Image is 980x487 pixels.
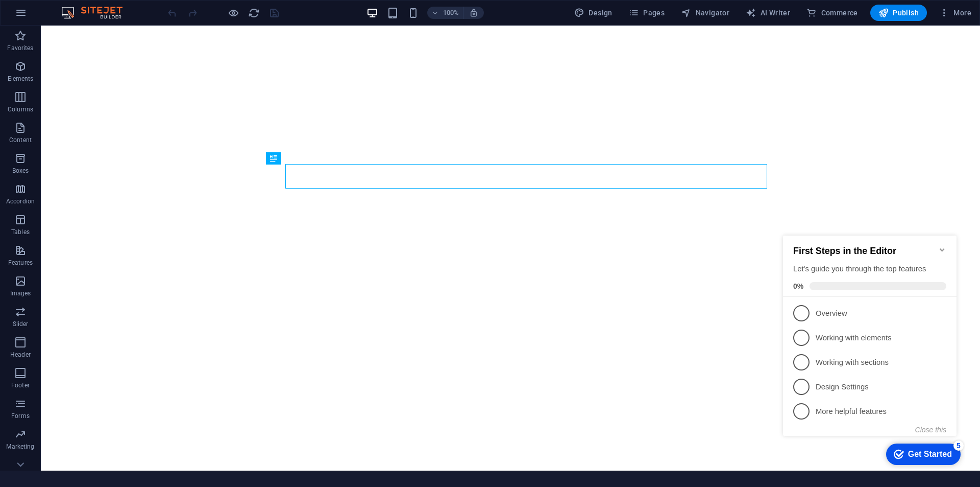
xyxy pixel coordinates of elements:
[8,105,33,113] p: Columns
[37,88,159,99] p: Overview
[10,289,31,297] p: Images
[9,136,32,144] p: Content
[37,112,159,123] p: Working with elements
[4,130,178,154] li: Working with sections
[14,43,167,54] div: Let's guide you through the top features
[14,26,167,36] h2: First Steps in the Editor
[8,259,33,267] p: Features
[4,105,178,130] li: Working with elements
[806,8,858,18] span: Commerce
[443,7,459,19] h6: 100%
[37,137,159,148] p: Working with sections
[681,8,729,18] span: Navigator
[427,7,463,19] button: 100%
[136,205,167,214] button: Close this
[11,412,30,420] p: Forms
[625,5,669,21] button: Pages
[227,7,239,19] button: Click here to leave preview mode and continue editing
[939,8,971,18] span: More
[7,44,33,52] p: Favorites
[935,5,975,21] button: More
[878,8,919,18] span: Publish
[10,351,31,359] p: Header
[8,75,34,83] p: Elements
[12,167,29,175] p: Boxes
[14,62,31,70] span: 0%
[13,320,29,328] p: Slider
[570,5,617,21] div: Design (Ctrl+Alt+Y)
[570,5,617,21] button: Design
[4,81,178,105] li: Overview
[37,161,159,172] p: Design Settings
[59,7,135,19] img: Editor Logo
[746,8,790,18] span: AI Writer
[574,8,612,18] span: Design
[6,443,34,451] p: Marketing
[11,381,30,389] p: Footer
[469,8,478,17] i: On resize automatically adjust zoom level to fit chosen device.
[159,26,167,34] div: Minimize checklist
[37,186,159,197] p: More helpful features
[4,154,178,179] li: Design Settings
[870,5,927,21] button: Publish
[6,197,35,205] p: Accordion
[129,229,173,239] div: Get Started
[175,220,185,230] div: 5
[4,179,178,203] li: More helpful features
[629,8,665,18] span: Pages
[677,5,733,21] button: Navigator
[742,5,794,21] button: AI Writer
[802,5,862,21] button: Commerce
[248,7,260,19] button: reload
[107,223,182,245] div: Get Started 5 items remaining, 0% complete
[11,228,30,236] p: Tables
[248,7,260,19] i: Reload page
